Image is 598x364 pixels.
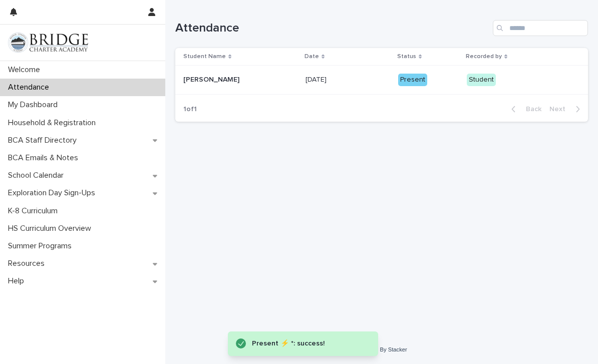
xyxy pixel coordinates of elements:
[493,20,588,36] input: Search
[4,188,103,198] p: Exploration Day Sign-Ups
[4,224,99,233] p: HS Curriculum Overview
[4,206,66,216] p: K-8 Curriculum
[175,21,489,36] h1: Attendance
[4,241,80,251] p: Summer Programs
[520,106,541,113] span: Back
[4,83,57,92] p: Attendance
[8,33,88,53] img: V1C1m3IdTEidaUdm9Hs0
[545,105,588,114] button: Next
[252,337,358,350] div: Present ⚡ *: success!
[183,74,241,84] p: [PERSON_NAME]
[306,74,329,84] p: [DATE]
[4,65,48,75] p: Welcome
[175,66,588,95] tr: [PERSON_NAME][PERSON_NAME] [DATE][DATE] PresentStudent
[467,74,496,86] div: Student
[397,51,416,62] p: Status
[4,118,104,128] p: Household & Registration
[503,105,545,114] button: Back
[4,136,85,145] p: BCA Staff Directory
[183,51,226,62] p: Student Name
[175,97,205,122] p: 1 of 1
[4,259,53,268] p: Resources
[466,51,502,62] p: Recorded by
[305,51,319,62] p: Date
[4,100,66,110] p: My Dashboard
[356,346,407,352] a: Powered By Stacker
[4,171,72,180] p: School Calendar
[4,153,86,163] p: BCA Emails & Notes
[549,106,571,113] span: Next
[4,276,32,286] p: Help
[398,74,427,86] div: Present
